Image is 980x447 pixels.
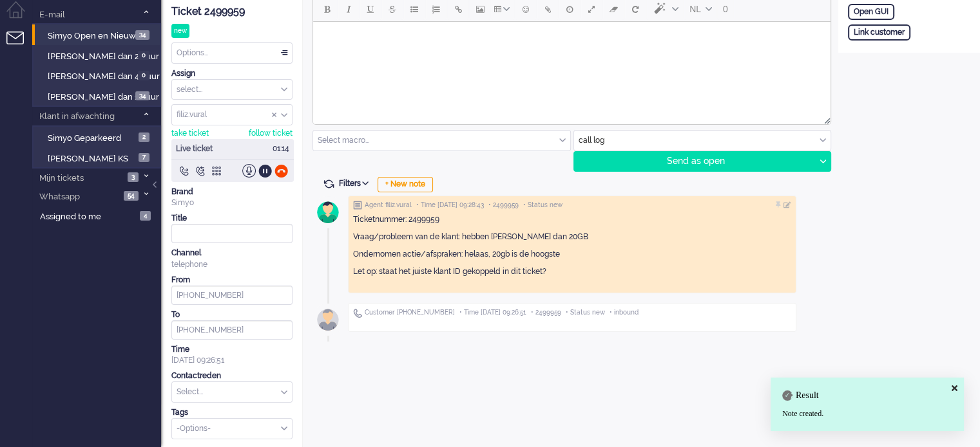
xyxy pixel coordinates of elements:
[689,4,701,14] span: NL
[139,132,149,142] span: 2
[48,71,160,81] span: [PERSON_NAME] dan 48 uur
[171,275,293,286] div: From
[378,177,433,192] div: + New note
[531,308,561,317] span: • 2499959
[782,408,952,419] div: Note created.
[249,128,293,139] div: follow ticket
[37,105,115,127] span: Klant in afwachting
[365,308,455,317] span: Customer [PHONE_NUMBER]
[848,4,894,20] div: Open GUI
[48,133,121,143] span: Simyo Geparkeerd
[171,68,293,79] div: Assign
[353,308,362,318] img: ic_telephone_grey.svg
[37,131,160,145] a: Simyo Geparkeerd 2
[339,179,373,188] span: Filters
[37,89,160,104] a: [PERSON_NAME] dan 16 uur 34
[171,320,293,340] input: +31612345678
[171,187,293,197] div: Brand
[140,211,151,221] span: 4
[416,201,484,210] span: • Time [DATE] 09:28:43
[48,92,159,102] span: [PERSON_NAME] dan 16 uur
[523,201,562,210] span: • Status new
[171,139,262,159] div: Live ticket
[48,51,159,61] span: [PERSON_NAME] dan 24 uur
[171,407,293,418] div: Tags
[171,104,293,125] div: Assign User
[171,259,293,270] div: telephone
[138,51,149,60] span: 0
[6,32,35,60] li: Tickets menu
[48,154,128,163] span: [PERSON_NAME] KS
[566,308,605,317] span: • Status new
[353,201,362,210] img: ic_note_grey.svg
[37,209,161,223] a: Assigned to me 4
[652,1,668,16] img: ai-prompt.svg
[48,31,136,41] span: Simyo Open en Nieuw
[171,344,293,355] div: Time
[353,214,791,225] p: Ticketnummer: 2499959
[171,370,293,381] div: Contactreden
[171,418,293,439] div: Select Tags
[171,213,293,224] div: Title
[820,113,831,124] div: Resize
[610,308,639,317] span: • inbound
[171,197,293,208] div: Simyo
[40,212,101,221] span: Assigned to me
[128,172,139,182] span: 3
[353,249,791,260] p: Ondernomen actie/afspraken: helaas, 20gb is de hoogste
[37,185,80,208] span: Whatsapp
[459,308,526,317] span: • Time [DATE] 09:26:51
[171,128,209,139] div: take ticket
[365,201,412,210] span: Agent filiz.vural
[723,4,728,14] span: 0
[171,24,189,38] div: new
[37,69,160,83] a: [PERSON_NAME] dan 48 uur 0
[37,49,160,63] a: [PERSON_NAME] dan 24 uur 0
[171,79,293,100] div: Assign Group
[312,304,344,336] img: avatar
[313,22,831,113] iframe: Rich Text Area
[138,71,149,80] span: 0
[312,196,344,228] img: avatar
[171,5,293,19] div: Ticket 2499959
[574,152,815,171] div: Send as open
[135,91,149,101] span: 34
[124,191,139,201] span: 54
[135,30,149,40] span: 34
[37,28,160,42] a: Simyo Open en Nieuw 34
[171,309,293,320] div: To
[37,3,65,26] span: E-mail
[262,139,294,159] div: 01:14
[37,167,84,189] span: Mijn tickets
[848,24,910,41] div: Link customer
[6,1,35,30] li: Dashboard menu
[139,153,149,163] span: 7
[171,344,293,366] div: [DATE] 09:26:51
[353,232,791,242] p: Vraag/probleem van de klant: hebben [PERSON_NAME] dan 20GB
[782,390,952,400] h4: Result
[37,151,160,165] a: [PERSON_NAME] KS 7
[353,266,791,277] p: Let op: staat het juiste klant ID gekoppeld in dit ticket?
[171,248,293,259] div: Channel
[488,201,519,210] span: • 2499959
